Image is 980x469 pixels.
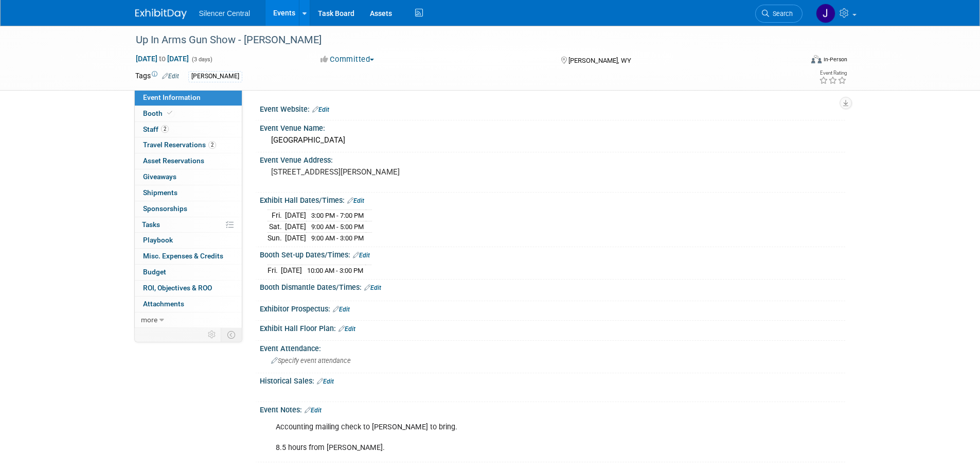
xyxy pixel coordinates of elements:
span: Playbook [143,236,173,244]
div: [PERSON_NAME] [188,71,242,82]
a: Edit [347,197,364,204]
a: Edit [353,252,370,259]
a: Attachments [135,297,242,312]
span: Attachments [143,300,184,308]
span: Silencer Central [199,9,251,18]
td: Personalize Event Tab Strip [203,328,221,341]
span: Giveaways [143,172,176,181]
a: Event Information [135,90,242,106]
span: more [141,316,157,324]
a: Asset Reservations [135,153,242,169]
a: Edit [364,284,381,291]
a: ROI, Objectives & ROO [135,281,242,296]
img: Format-Inperson.png [811,55,822,63]
span: Tasks [142,220,160,229]
pre: [STREET_ADDRESS][PERSON_NAME] [271,167,492,177]
td: Fri. [268,265,281,275]
span: Sponsorships [143,204,187,213]
span: 10:00 AM - 3:00 PM [307,267,363,274]
div: Event Website: [260,101,845,115]
td: Toggle Event Tabs [221,328,242,341]
td: [DATE] [285,221,306,233]
td: Sun. [268,232,285,243]
div: Exhibit Hall Dates/Times: [260,193,845,206]
span: 9:00 AM - 3:00 PM [311,234,364,242]
td: Fri. [268,210,285,221]
img: Jessica Crawford [816,4,835,23]
div: Historical Sales: [260,373,845,387]
div: Event Notes: [260,402,845,415]
div: Exhibit Hall Floor Plan: [260,321,845,334]
span: to [157,55,167,63]
div: Booth Set-up Dates/Times: [260,247,845,260]
span: 2 [208,141,216,149]
div: Booth Dismantle Dates/Times: [260,280,845,293]
a: Edit [312,106,329,113]
i: Booth reservation complete [167,110,172,116]
span: Event Information [143,93,201,101]
a: Sponsorships [135,201,242,217]
td: [DATE] [285,210,306,221]
td: [DATE] [285,232,306,243]
div: Event Venue Name: [260,120,845,133]
div: Event Venue Address: [260,152,845,165]
span: Shipments [143,188,177,197]
span: Booth [143,109,174,117]
span: (3 days) [191,56,212,63]
a: Edit [162,73,179,80]
span: Search [769,10,793,18]
img: ExhibitDay [135,9,187,19]
a: Giveaways [135,169,242,185]
span: [PERSON_NAME], WY [568,57,631,64]
span: 3:00 PM - 7:00 PM [311,212,364,219]
div: In-Person [823,56,847,63]
a: Travel Reservations2 [135,137,242,153]
span: Specify event attendance [271,357,351,364]
span: Asset Reservations [143,157,204,165]
div: [GEOGRAPHIC_DATA] [268,132,838,148]
a: Staff2 [135,122,242,137]
div: Event Format [742,54,848,69]
a: Search [755,5,803,23]
a: Edit [317,378,334,385]
a: Edit [305,407,322,414]
td: Tags [135,71,179,82]
a: Misc. Expenses & Credits [135,249,242,264]
td: [DATE] [281,265,302,275]
a: Playbook [135,233,242,248]
a: Booth [135,106,242,121]
a: Edit [333,306,350,313]
div: Accounting mailing check to [PERSON_NAME] to bring. 8.5 hours from [PERSON_NAME]. [269,417,732,458]
a: more [135,312,242,328]
div: Up In Arms Gun Show - [PERSON_NAME] [132,31,787,49]
span: 2 [161,125,169,133]
span: ROI, Objectives & ROO [143,284,212,292]
a: Budget [135,265,242,280]
div: Event Attendance: [260,341,845,354]
span: Budget [143,268,166,276]
a: Tasks [135,217,242,233]
a: Edit [338,325,355,333]
td: Sat. [268,221,285,233]
button: Committed [317,54,378,65]
span: Misc. Expenses & Credits [143,252,223,260]
div: Event Rating [819,71,847,76]
a: Shipments [135,185,242,201]
span: Travel Reservations [143,141,216,149]
span: Staff [143,125,169,133]
span: 9:00 AM - 5:00 PM [311,223,364,231]
div: Exhibitor Prospectus: [260,301,845,315]
span: [DATE] [DATE] [135,54,189,63]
